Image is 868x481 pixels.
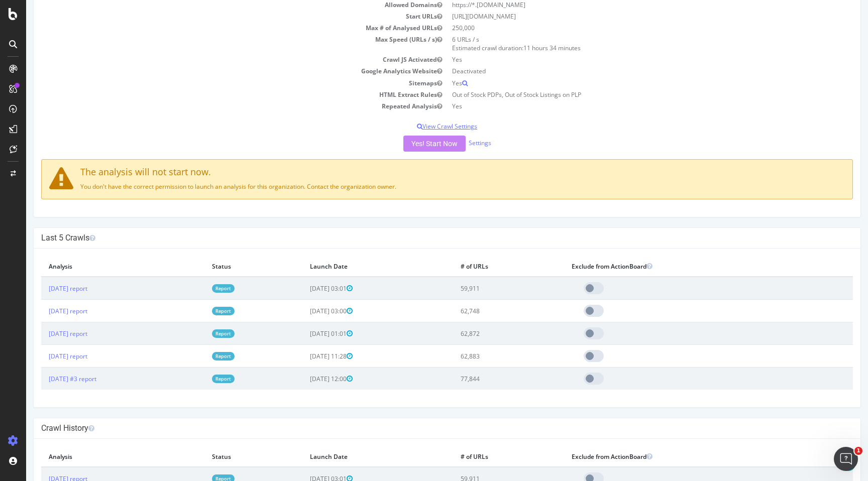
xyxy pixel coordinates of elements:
[443,139,465,147] a: Settings
[23,284,61,293] a: [DATE] report
[421,100,827,112] td: Yes
[854,447,862,455] span: 1
[427,256,538,277] th: # of URLs
[284,284,327,293] span: [DATE] 03:01
[427,368,538,390] td: 77,844
[421,54,827,65] td: Yes
[178,446,276,467] th: Status
[15,256,178,277] th: Analysis
[284,307,327,315] span: [DATE] 03:00
[15,446,178,467] th: Analysis
[15,423,827,433] h4: Crawl History
[15,11,421,22] td: Start URLs
[427,345,538,368] td: 62,883
[15,89,421,100] td: HTML Extract Rules
[421,22,827,34] td: 250,000
[15,233,827,243] h4: Last 5 Crawls
[284,375,327,383] span: [DATE] 12:00
[23,307,61,315] a: [DATE] report
[23,329,61,338] a: [DATE] report
[15,122,827,131] p: View Crawl Settings
[186,284,208,293] a: Report
[276,446,426,467] th: Launch Date
[834,447,858,471] iframe: Intercom live chat
[15,34,421,54] td: Max Speed (URLs / s)
[284,352,327,360] span: [DATE] 11:28
[186,307,208,315] a: Report
[23,375,70,383] a: [DATE] #3 report
[284,329,327,338] span: [DATE] 01:01
[15,65,421,77] td: Google Analytics Website
[538,446,788,467] th: Exclude from ActionBoard
[276,256,426,277] th: Launch Date
[427,300,538,322] td: 62,748
[186,375,208,383] a: Report
[23,167,819,177] h4: The analysis will not start now.
[23,352,61,360] a: [DATE] report
[427,322,538,345] td: 62,872
[15,77,421,89] td: Sitemaps
[421,11,827,22] td: [URL][DOMAIN_NAME]
[421,89,827,100] td: Out of Stock PDPs, Out of Stock Listings on PLP
[15,22,421,34] td: Max # of Analysed URLs
[427,277,538,300] td: 59,911
[427,446,538,467] th: # of URLs
[23,182,819,191] p: You don't have the correct permission to launch an analysis for this organization. Contact the or...
[186,352,208,360] a: Report
[497,44,555,52] span: 11 hours 34 minutes
[186,329,208,338] a: Report
[421,77,827,89] td: Yes
[15,54,421,65] td: Crawl JS Activated
[421,65,827,77] td: Deactivated
[538,256,788,277] th: Exclude from ActionBoard
[421,34,827,54] td: 6 URLs / s Estimated crawl duration:
[178,256,276,277] th: Status
[15,100,421,112] td: Repeated Analysis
